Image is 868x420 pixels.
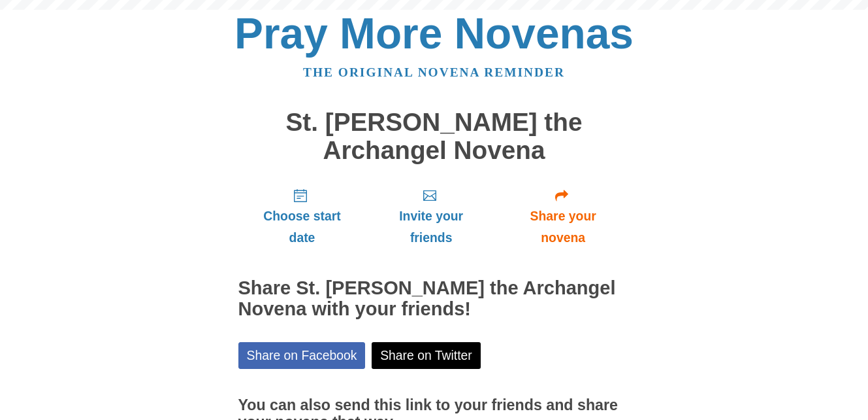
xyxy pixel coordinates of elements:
[496,177,630,255] a: Share your novena
[251,205,353,249] span: Choose start date
[238,278,630,320] h2: Share St. [PERSON_NAME] the Archangel Novena with your friends!
[238,342,366,369] a: Share on Facebook
[366,177,496,255] a: Invite your friends
[379,205,483,249] span: Invite your friends
[234,9,634,58] a: Pray More Novenas
[238,109,630,164] h1: St. [PERSON_NAME] the Archangel Novena
[303,65,565,79] a: The original novena reminder
[372,342,481,369] a: Share on Twitter
[509,205,617,249] span: Share your novena
[238,177,366,255] a: Choose start date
